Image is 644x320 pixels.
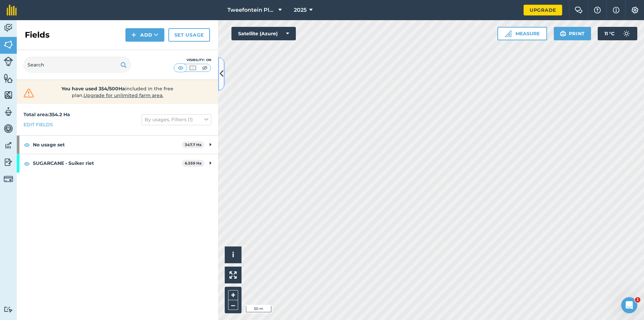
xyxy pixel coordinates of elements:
img: Two speech bubbles overlapping with the left bubble in the forefront [575,7,583,13]
strong: You have used 354/500Ha [61,86,125,92]
button: Satellite (Azure) [231,27,296,40]
img: svg+xml;base64,PHN2ZyB4bWxucz0iaHR0cDovL3d3dy53My5vcmcvMjAwMC9zdmciIHdpZHRoPSIxOCIgaGVpZ2h0PSIyNC... [24,141,30,149]
button: i [225,246,241,263]
img: svg+xml;base64,PD94bWwgdmVyc2lvbj0iMS4wIiBlbmNvZGluZz0idXRmLTgiPz4KPCEtLSBHZW5lcmF0b3I6IEFkb2JlIE... [4,157,13,167]
img: svg+xml;base64,PHN2ZyB4bWxucz0iaHR0cDovL3d3dy53My5vcmcvMjAwMC9zdmciIHdpZHRoPSI1MCIgaGVpZ2h0PSI0MC... [189,64,197,71]
img: fieldmargin Logo [7,5,17,15]
span: Upgrade for unlimited farm area. [84,92,163,98]
img: svg+xml;base64,PHN2ZyB4bWxucz0iaHR0cDovL3d3dy53My5vcmcvMjAwMC9zdmciIHdpZHRoPSIxOCIgaGVpZ2h0PSIyNC... [24,159,30,168]
img: svg+xml;base64,PHN2ZyB4bWxucz0iaHR0cDovL3d3dy53My5vcmcvMjAwMC9zdmciIHdpZHRoPSI1MCIgaGVpZ2h0PSI0MC... [201,64,209,71]
span: Tweefontein Plaas [227,6,276,14]
iframe: Intercom live chat [621,297,637,313]
img: Four arrows, one pointing top left, one top right, one bottom right and the last bottom left [229,271,237,279]
button: 11 °C [598,27,637,40]
img: svg+xml;base64,PHN2ZyB4bWxucz0iaHR0cDovL3d3dy53My5vcmcvMjAwMC9zdmciIHdpZHRoPSIxNyIgaGVpZ2h0PSIxNy... [613,6,620,14]
img: svg+xml;base64,PHN2ZyB4bWxucz0iaHR0cDovL3d3dy53My5vcmcvMjAwMC9zdmciIHdpZHRoPSI1NiIgaGVpZ2h0PSI2MC... [4,40,13,50]
button: Measure [497,27,547,40]
a: Set usage [168,28,210,42]
div: No usage set347.7 Ha [17,136,218,154]
button: By usages, Filters (1) [142,114,211,125]
span: included in the free plan . [46,85,189,99]
strong: 347.7 Ha [185,142,202,147]
strong: SUGARCANE - Suiker riet [33,154,182,172]
img: A cog icon [631,7,639,13]
img: svg+xml;base64,PHN2ZyB4bWxucz0iaHR0cDovL3d3dy53My5vcmcvMjAwMC9zdmciIHdpZHRoPSIxOSIgaGVpZ2h0PSIyNC... [120,61,127,69]
button: Print [554,27,591,40]
span: 11 ° C [604,27,614,40]
span: i [232,250,234,259]
img: svg+xml;base64,PD94bWwgdmVyc2lvbj0iMS4wIiBlbmNvZGluZz0idXRmLTgiPz4KPCEtLSBHZW5lcmF0b3I6IEFkb2JlIE... [620,27,633,40]
img: A question mark icon [593,7,601,13]
strong: Total area : 354.2 Ha [23,111,70,118]
img: svg+xml;base64,PD94bWwgdmVyc2lvbj0iMS4wIiBlbmNvZGluZz0idXRmLTgiPz4KPCEtLSBHZW5lcmF0b3I6IEFkb2JlIE... [4,140,13,150]
a: Upgrade [524,5,562,15]
input: Search [23,57,131,73]
img: svg+xml;base64,PD94bWwgdmVyc2lvbj0iMS4wIiBlbmNvZGluZz0idXRmLTgiPz4KPCEtLSBHZW5lcmF0b3I6IEFkb2JlIE... [4,23,13,33]
h2: Fields [25,30,50,40]
img: svg+xml;base64,PHN2ZyB4bWxucz0iaHR0cDovL3d3dy53My5vcmcvMjAwMC9zdmciIHdpZHRoPSI1MCIgaGVpZ2h0PSI0MC... [176,64,185,71]
img: svg+xml;base64,PHN2ZyB4bWxucz0iaHR0cDovL3d3dy53My5vcmcvMjAwMC9zdmciIHdpZHRoPSIxOSIgaGVpZ2h0PSIyNC... [560,30,566,38]
a: Edit fields [23,121,53,128]
img: svg+xml;base64,PD94bWwgdmVyc2lvbj0iMS4wIiBlbmNvZGluZz0idXRmLTgiPz4KPCEtLSBHZW5lcmF0b3I6IEFkb2JlIE... [4,57,13,66]
img: svg+xml;base64,PHN2ZyB4bWxucz0iaHR0cDovL3d3dy53My5vcmcvMjAwMC9zdmciIHdpZHRoPSI1NiIgaGVpZ2h0PSI2MC... [4,73,13,83]
div: Visibility: On [174,57,211,63]
strong: No usage set [33,136,182,154]
button: Add [125,28,164,42]
img: svg+xml;base64,PD94bWwgdmVyc2lvbj0iMS4wIiBlbmNvZGluZz0idXRmLTgiPz4KPCEtLSBHZW5lcmF0b3I6IEFkb2JlIE... [4,107,13,117]
div: SUGARCANE - Suiker riet6.559 Ha [17,154,218,172]
a: You have used 354/500Haincluded in the free plan.Upgrade for unlimited farm area. [22,85,213,99]
span: 2025 [294,6,307,14]
img: svg+xml;base64,PD94bWwgdmVyc2lvbj0iMS4wIiBlbmNvZGluZz0idXRmLTgiPz4KPCEtLSBHZW5lcmF0b3I6IEFkb2JlIE... [4,306,13,313]
img: svg+xml;base64,PHN2ZyB4bWxucz0iaHR0cDovL3d3dy53My5vcmcvMjAwMC9zdmciIHdpZHRoPSI1NiIgaGVpZ2h0PSI2MC... [4,90,13,100]
img: Ruler icon [505,30,512,37]
strong: 6.559 Ha [185,161,202,166]
span: 1 [635,297,640,303]
img: svg+xml;base64,PHN2ZyB4bWxucz0iaHR0cDovL3d3dy53My5vcmcvMjAwMC9zdmciIHdpZHRoPSIzMiIgaGVpZ2h0PSIzMC... [22,88,36,98]
button: + [228,290,238,300]
button: – [228,300,238,310]
img: svg+xml;base64,PD94bWwgdmVyc2lvbj0iMS4wIiBlbmNvZGluZz0idXRmLTgiPz4KPCEtLSBHZW5lcmF0b3I6IEFkb2JlIE... [4,124,13,134]
img: svg+xml;base64,PHN2ZyB4bWxucz0iaHR0cDovL3d3dy53My5vcmcvMjAwMC9zdmciIHdpZHRoPSIxNCIgaGVpZ2h0PSIyNC... [131,31,136,39]
img: svg+xml;base64,PD94bWwgdmVyc2lvbj0iMS4wIiBlbmNvZGluZz0idXRmLTgiPz4KPCEtLSBHZW5lcmF0b3I6IEFkb2JlIE... [4,174,13,184]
